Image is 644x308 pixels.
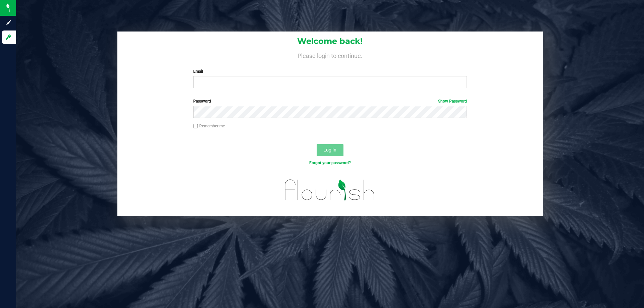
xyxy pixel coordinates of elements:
[5,19,12,26] inline-svg: Sign up
[193,99,211,104] span: Password
[193,124,198,129] input: Remember me
[309,161,351,165] a: Forgot your password?
[5,34,12,41] inline-svg: Log in
[438,99,467,104] a: Show Password
[277,173,383,207] img: flourish_logo.svg
[117,37,543,46] h1: Welcome back!
[317,144,343,156] button: Log In
[193,123,225,129] label: Remember me
[117,51,543,59] h4: Please login to continue.
[323,147,336,152] span: Log In
[193,68,467,74] label: Email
